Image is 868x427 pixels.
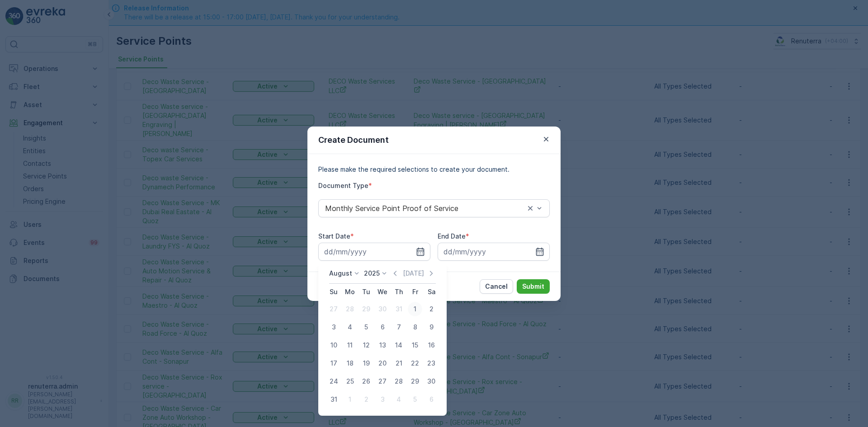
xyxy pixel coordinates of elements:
[408,320,422,334] div: 8
[392,356,406,371] div: 21
[392,338,406,352] div: 14
[359,356,373,371] div: 19
[392,374,406,389] div: 28
[359,338,373,352] div: 12
[343,374,357,389] div: 25
[407,284,423,300] th: Friday
[522,282,544,291] p: Submit
[343,338,357,352] div: 11
[343,320,357,334] div: 4
[318,182,368,189] label: Document Type
[438,243,550,261] input: dd/mm/yyyy
[318,243,430,261] input: dd/mm/yyyy
[374,284,391,300] th: Wednesday
[408,356,422,371] div: 22
[517,279,550,294] button: Submit
[485,282,508,291] p: Cancel
[408,338,422,352] div: 15
[424,338,439,352] div: 16
[318,232,350,240] label: Start Date
[438,232,466,240] label: End Date
[343,302,357,316] div: 28
[326,356,341,371] div: 17
[326,338,341,352] div: 10
[375,392,390,407] div: 3
[318,134,389,146] p: Create Document
[408,302,422,316] div: 1
[325,284,342,300] th: Sunday
[375,356,390,371] div: 20
[364,269,380,278] p: 2025
[343,356,357,371] div: 18
[342,284,358,300] th: Monday
[375,338,390,352] div: 13
[424,302,439,316] div: 2
[424,356,439,371] div: 23
[326,392,341,407] div: 31
[375,302,390,316] div: 30
[423,284,439,300] th: Saturday
[408,374,422,389] div: 29
[480,279,513,294] button: Cancel
[358,284,374,300] th: Tuesday
[343,392,357,407] div: 1
[408,392,422,407] div: 5
[326,320,341,334] div: 3
[375,320,390,334] div: 6
[326,302,341,316] div: 27
[391,284,407,300] th: Thursday
[392,392,406,407] div: 4
[359,392,373,407] div: 2
[359,302,373,316] div: 29
[326,374,341,389] div: 24
[392,320,406,334] div: 7
[359,374,373,389] div: 26
[392,302,406,316] div: 31
[424,374,439,389] div: 30
[318,165,550,174] p: Please make the required selections to create your document.
[359,320,373,334] div: 5
[329,269,352,278] p: August
[424,320,439,334] div: 9
[403,269,424,278] p: [DATE]
[375,374,390,389] div: 27
[424,392,439,407] div: 6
